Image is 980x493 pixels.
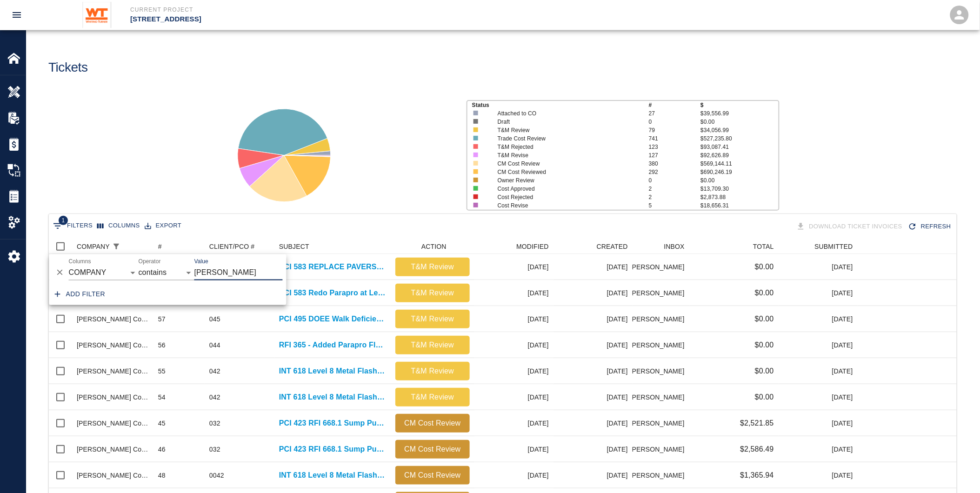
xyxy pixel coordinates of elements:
[633,254,689,280] div: [PERSON_NAME]
[53,266,67,280] button: Delete
[649,118,700,126] p: 0
[209,314,220,324] div: 045
[753,239,774,254] div: TOTAL
[77,314,149,324] div: Gordon Contractors
[649,134,700,143] p: 741
[498,168,634,176] p: CM Cost Reviewed
[633,410,689,436] div: [PERSON_NAME]
[779,306,858,332] div: [DATE]
[399,444,466,455] p: CM Cost Review
[498,193,634,201] p: Cost Rejected
[158,366,166,376] div: 55
[399,366,466,377] p: T&M Review
[48,60,88,75] h1: Tickets
[158,340,166,350] div: 56
[700,193,778,201] p: $2,873.88
[399,287,466,299] p: T&M Review
[51,219,95,233] button: Show filters
[130,14,540,25] p: [STREET_ADDRESS]
[779,410,858,436] div: [DATE]
[700,143,778,151] p: $93,087.41
[279,340,386,351] p: RFI 365 - Added Parapro Flashing
[906,219,955,235] div: Refresh the list
[553,384,633,410] div: [DATE]
[755,392,774,403] p: $0.00
[209,239,255,254] div: CLIENT/PCO #
[498,201,634,210] p: Cost Revise
[77,393,149,402] div: Gordon Contractors
[649,185,700,193] p: 2
[474,254,553,280] div: [DATE]
[498,185,634,193] p: Cost Approved
[158,393,166,402] div: 54
[399,470,466,481] p: CM Cost Review
[391,239,474,254] div: ACTION
[209,393,220,402] div: 042
[158,314,166,324] div: 57
[553,280,633,306] div: [DATE]
[474,410,553,436] div: [DATE]
[498,118,634,126] p: Draft
[649,101,700,109] p: #
[279,313,386,325] a: PCI 495 DOEE Walk Deficiencies
[700,185,778,193] p: $13,709.30
[474,239,553,254] div: MODIFIED
[279,366,386,377] a: INT 618 Level 8 Metal Flashings Rework
[474,384,553,410] div: [DATE]
[399,340,466,351] p: T&M Review
[633,462,689,488] div: [PERSON_NAME]
[139,257,161,265] label: Operator
[474,462,553,488] div: [DATE]
[553,358,633,384] div: [DATE]
[649,160,700,168] p: 380
[95,219,142,233] button: Select columns
[498,160,634,168] p: CM Cost Review
[279,261,386,273] p: PCI 583 REPLACE PAVERS L2 WEST
[279,392,386,403] p: INT 618 Level 8 Metal Flashings Rework
[649,201,700,210] p: 5
[279,444,386,455] a: PCI 423 RFI 668.1 Sump Pump Detail
[474,436,553,462] div: [DATE]
[633,332,689,358] div: [PERSON_NAME]
[815,239,853,254] div: SUBMITTED
[633,358,689,384] div: [PERSON_NAME]
[205,239,274,254] div: CLIENT/PCO #
[130,6,540,14] p: Current Project
[779,384,858,410] div: [DATE]
[474,358,553,384] div: [DATE]
[142,219,184,233] button: Export
[700,101,778,109] p: $
[700,151,778,160] p: $92,626.89
[755,261,774,273] p: $0.00
[110,240,123,253] div: 1 active filter
[399,392,466,403] p: T&M Review
[664,239,685,254] div: INBOX
[649,109,700,118] p: 27
[755,313,774,325] p: $0.00
[755,340,774,351] p: $0.00
[516,239,549,254] div: MODIFIED
[209,366,220,376] div: 042
[553,254,633,280] div: [DATE]
[498,151,634,160] p: T&M Revise
[279,239,309,254] div: SUBJECT
[700,118,778,126] p: $0.00
[72,239,153,254] div: COMPANY
[933,448,980,493] div: Chat Widget
[779,280,858,306] div: [DATE]
[633,280,689,306] div: [PERSON_NAME]
[69,257,91,265] label: Columns
[553,436,633,462] div: [DATE]
[649,193,700,201] p: 2
[209,471,224,480] div: 0042
[779,254,858,280] div: [DATE]
[123,240,136,253] button: Sort
[498,134,634,143] p: Trade Cost Review
[77,239,110,254] div: COMPANY
[633,239,689,254] div: INBOX
[77,471,149,480] div: Gordon Contractors
[279,470,386,481] a: INT 618 Level 8 Metal Flashings Rework
[6,4,28,26] button: open drawer
[153,239,205,254] div: #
